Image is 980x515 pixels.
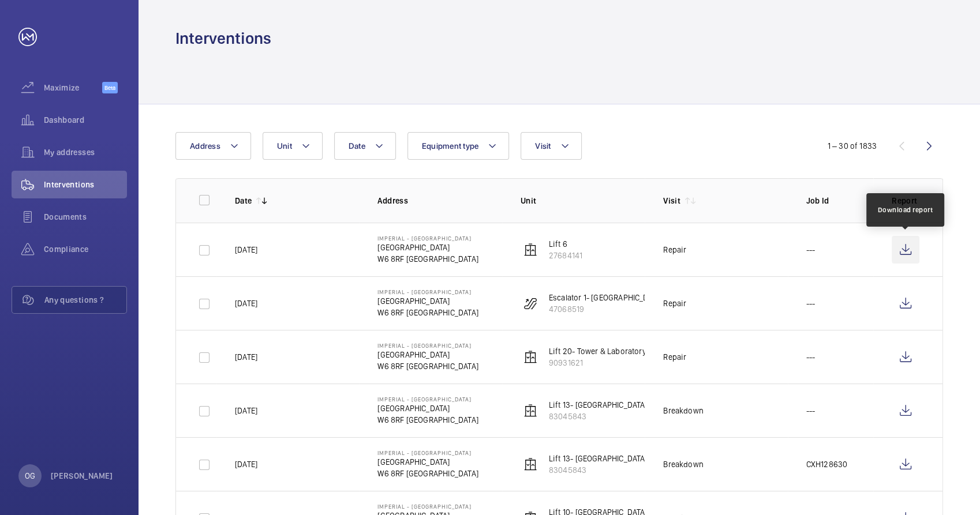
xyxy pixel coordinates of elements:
button: Date [334,132,396,160]
p: OG [25,470,35,482]
p: --- [806,351,816,363]
p: Lift 13- [GEOGRAPHIC_DATA] Block (Passenger) [549,399,713,411]
button: Address [175,132,251,160]
span: My addresses [44,146,127,158]
p: [PERSON_NAME] [51,470,113,482]
p: [DATE] [235,458,257,470]
img: elevator.svg [523,457,537,471]
button: Visit [521,132,581,160]
div: Breakdown [663,405,704,416]
span: Beta [102,82,118,93]
p: Job Id [806,195,873,206]
p: Address [377,195,502,206]
button: Equipment type [407,132,510,160]
span: Any questions ? [44,294,126,306]
p: Unit [521,195,645,206]
span: Maximize [44,82,102,93]
p: Lift 13- [GEOGRAPHIC_DATA] Block (Passenger) [549,453,713,464]
div: Repair [663,244,686,255]
p: 90931621 [549,357,712,369]
h1: Interventions [175,28,271,49]
div: Breakdown [663,458,704,470]
p: --- [806,244,816,255]
div: 1 – 30 of 1833 [827,140,877,152]
p: W6 8RF [GEOGRAPHIC_DATA] [377,307,478,318]
p: 83045843 [549,411,713,422]
span: Date [349,141,365,151]
p: W6 8RF [GEOGRAPHIC_DATA] [377,253,478,265]
img: escalator.svg [523,296,537,310]
p: Lift 6 [549,238,582,250]
p: 47068519 [549,303,742,315]
p: Imperial - [GEOGRAPHIC_DATA] [377,235,478,242]
img: elevator.svg [523,243,537,257]
img: elevator.svg [523,404,537,418]
p: [DATE] [235,244,257,255]
span: Address [190,141,220,151]
p: Visit [663,195,680,206]
img: elevator.svg [523,350,537,364]
p: [GEOGRAPHIC_DATA] [377,242,478,253]
span: Dashboard [44,114,127,126]
p: [DATE] [235,351,257,363]
p: W6 8RF [GEOGRAPHIC_DATA] [377,414,478,426]
p: --- [806,405,816,416]
span: Documents [44,211,127,223]
div: Repair [663,298,686,309]
p: [GEOGRAPHIC_DATA] [377,295,478,307]
p: Lift 20- Tower & Laboratory Block (Passenger) [549,345,712,357]
p: Imperial - [GEOGRAPHIC_DATA] [377,449,478,456]
p: [GEOGRAPHIC_DATA] [377,349,478,360]
div: Download report [878,205,933,215]
p: CXH128630 [806,458,848,470]
p: Imperial - [GEOGRAPHIC_DATA] [377,342,478,349]
p: 83045843 [549,464,713,476]
p: --- [806,298,816,309]
p: Date [235,195,252,206]
p: [GEOGRAPHIC_DATA] [377,403,478,414]
p: Imperial - [GEOGRAPHIC_DATA] [377,503,478,510]
p: [GEOGRAPHIC_DATA] [377,456,478,468]
p: 27684141 [549,250,582,261]
button: Unit [263,132,323,160]
p: [DATE] [235,298,257,309]
span: Compliance [44,243,127,255]
div: Repair [663,351,686,363]
span: Interventions [44,179,127,190]
span: Equipment type [422,141,479,151]
span: Visit [535,141,551,151]
p: Imperial - [GEOGRAPHIC_DATA] [377,396,478,403]
span: Unit [277,141,292,151]
p: [DATE] [235,405,257,416]
p: Escalator 1- [GEOGRAPHIC_DATA] ([GEOGRAPHIC_DATA]) [549,292,742,303]
p: W6 8RF [GEOGRAPHIC_DATA] [377,468,478,479]
p: Imperial - [GEOGRAPHIC_DATA] [377,288,478,295]
p: W6 8RF [GEOGRAPHIC_DATA] [377,360,478,372]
